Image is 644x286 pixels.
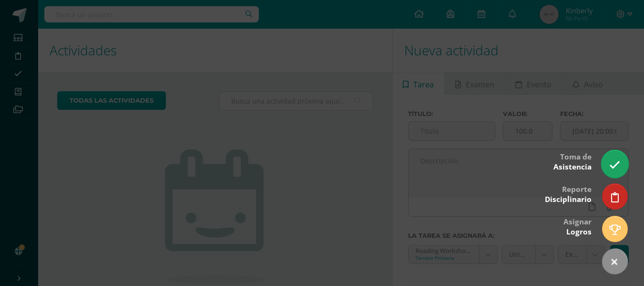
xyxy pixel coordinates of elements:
[553,146,592,177] div: Toma de
[553,162,592,172] span: Asistencia
[563,211,592,242] div: Asignar
[545,178,592,209] div: Reporte
[545,194,592,204] span: Disciplinario
[566,227,592,237] span: Logros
